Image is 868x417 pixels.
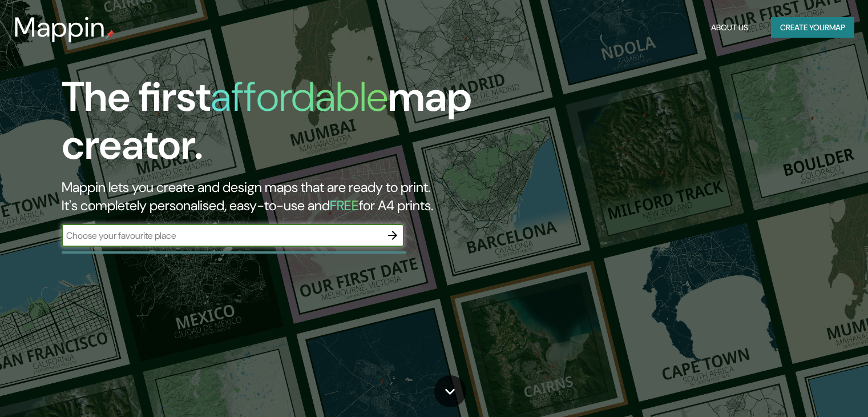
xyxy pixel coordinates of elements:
img: mappin-pin [106,30,115,39]
iframe: Help widget launcher [766,372,855,404]
button: About Us [706,17,753,38]
h5: FREE [330,197,359,214]
h1: affordable [211,70,388,123]
button: Create yourmap [771,17,854,38]
input: Choose your favourite place [62,229,381,242]
h2: Mappin lets you create and design maps that are ready to print. It's completely personalised, eas... [62,178,496,215]
h3: Mappin [14,11,106,43]
h1: The first map creator. [62,73,496,178]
